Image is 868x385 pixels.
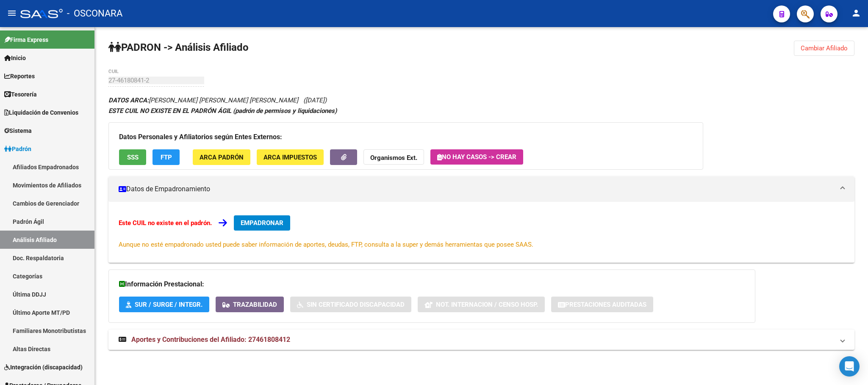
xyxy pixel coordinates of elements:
[4,53,26,63] span: Inicio
[108,107,337,115] strong: ESTE CUIL NO EXISTE EN EL PADRÓN ÁGIL (padrón de permisos y liquidaciones)
[430,149,523,165] button: No hay casos -> Crear
[437,153,516,161] span: No hay casos -> Crear
[418,297,545,312] button: Not. Internacion / Censo Hosp.
[131,335,290,344] span: Aportes y Contribuciones del Afiliado: 27461808412
[119,131,693,143] h3: Datos Personales y Afiliatorios según Entes Externos:
[363,149,424,165] button: Organismos Ext.
[4,35,48,44] span: Firma Express
[193,149,250,165] button: ARCA Padrón
[108,202,854,263] div: Datos de Empadronamiento
[119,241,533,248] span: Aunque no esté empadronado usted puede saber información de aportes, deudas, FTP, consulta a la s...
[7,8,17,18] mat-icon: menu
[108,176,854,202] mat-expansion-panel-header: Datos de Empadronamiento
[108,96,149,104] strong: DATOS ARCA:
[290,297,411,312] button: Sin Certificado Discapacidad
[565,301,646,308] span: Prestaciones Auditadas
[263,154,317,161] span: ARCA Impuestos
[216,297,284,312] button: Trazabilidad
[551,297,653,312] button: Prestaciones Auditadas
[233,301,277,308] span: Trazabilidad
[161,154,172,161] span: FTP
[4,71,35,81] span: Reportes
[4,108,78,117] span: Liquidación de Convenios
[119,219,212,227] strong: Este CUIL no existe en el padrón.
[135,301,202,308] span: SUR / SURGE / INTEGR.
[839,356,860,377] div: Open Intercom Messenger
[108,96,298,104] span: [PERSON_NAME] [PERSON_NAME] [PERSON_NAME]
[108,330,854,350] mat-expansion-panel-header: Aportes y Contribuciones del Afiliado: 27461808412
[257,149,324,165] button: ARCA Impuestos
[234,215,290,231] button: EMPADRONAR
[4,144,31,154] span: Padrón
[119,184,834,194] mat-panel-title: Datos de Empadronamiento
[153,149,180,165] button: FTP
[108,41,249,53] strong: PADRON -> Análisis Afiliado
[307,301,405,308] span: Sin Certificado Discapacidad
[119,149,146,165] button: SSS
[4,126,32,135] span: Sistema
[436,301,538,308] span: Not. Internacion / Censo Hosp.
[67,4,122,23] span: - OSCONARA
[200,154,244,161] span: ARCA Padrón
[794,41,854,56] button: Cambiar Afiliado
[127,154,139,161] span: SSS
[801,44,848,52] span: Cambiar Afiliado
[4,90,37,99] span: Tesorería
[4,363,83,372] span: Integración (discapacidad)
[851,8,861,18] mat-icon: person
[303,96,327,104] span: ([DATE])
[119,278,745,290] h3: Información Prestacional:
[370,154,417,162] strong: Organismos Ext.
[241,219,283,227] span: EMPADRONAR
[119,297,209,312] button: SUR / SURGE / INTEGR.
